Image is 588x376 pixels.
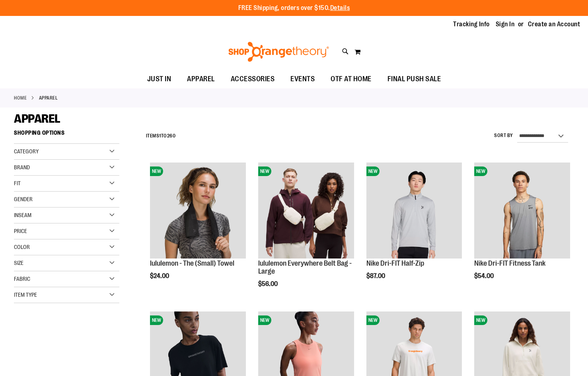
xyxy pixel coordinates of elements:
[14,212,31,218] span: Inseam
[159,133,161,139] span: 1
[14,260,23,266] span: Size
[387,70,441,88] span: FINAL PUSH SALE
[150,315,163,325] span: NEW
[330,4,350,12] a: Details
[366,259,424,267] a: Nike Dri-FIT Half-Zip
[290,70,315,88] span: EVENTS
[366,315,380,325] span: NEW
[14,244,30,250] span: Color
[14,180,21,186] span: Fit
[258,166,271,176] span: NEW
[366,166,380,176] span: NEW
[258,259,352,275] a: lululemon Everywhere Belt Bag - Large
[474,163,570,258] img: Nike Dri-FIT Fitness Tank
[223,70,283,88] a: ACCESSORIES
[14,148,39,155] span: Category
[331,70,372,88] span: OTF AT HOME
[366,163,462,260] a: Nike Dri-FIT Half-ZipNEW
[323,70,380,88] a: OTF AT HOME
[14,276,30,282] span: Fabric
[14,126,119,144] strong: Shopping Options
[366,272,386,280] span: $87.00
[258,280,279,288] span: $56.00
[474,163,570,260] a: Nike Dri-FIT Fitness TankNEW
[150,166,163,176] span: NEW
[14,94,27,102] a: Home
[14,112,60,125] span: APPAREL
[366,163,462,258] img: Nike Dri-FIT Half-Zip
[474,259,545,267] a: Nike Dri-FIT Fitness Tank
[146,130,176,142] h2: Items to
[150,163,246,260] a: lululemon - The (Small) TowelNEW
[14,196,33,202] span: Gender
[453,20,490,29] a: Tracking Info
[474,315,487,325] span: NEW
[362,159,466,300] div: product
[528,20,580,29] a: Create an Account
[146,159,250,300] div: product
[254,159,358,307] div: product
[380,70,449,88] a: FINAL PUSH SALE
[150,272,170,280] span: $24.00
[282,70,323,88] a: EVENTS
[258,163,354,260] a: lululemon Everywhere Belt Bag - LargeNEW
[494,132,513,139] label: Sort By
[14,228,27,234] span: Price
[474,166,487,176] span: NEW
[227,42,330,62] img: Shop Orangetheory
[187,70,215,88] span: APPAREL
[150,163,246,258] img: lululemon - The (Small) Towel
[258,315,271,325] span: NEW
[258,163,354,258] img: lululemon Everywhere Belt Bag - Large
[496,20,515,29] a: Sign In
[147,70,171,88] span: JUST IN
[179,70,223,88] a: APPAREL
[150,259,234,267] a: lululemon - The (Small) Towel
[139,70,179,88] a: JUST IN
[231,70,275,88] span: ACCESSORIES
[474,272,495,280] span: $54.00
[238,4,350,13] p: FREE Shipping, orders over $150.
[167,133,176,139] span: 260
[470,159,574,300] div: product
[14,292,37,298] span: Item Type
[39,94,58,102] strong: APPAREL
[14,164,30,170] span: Brand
